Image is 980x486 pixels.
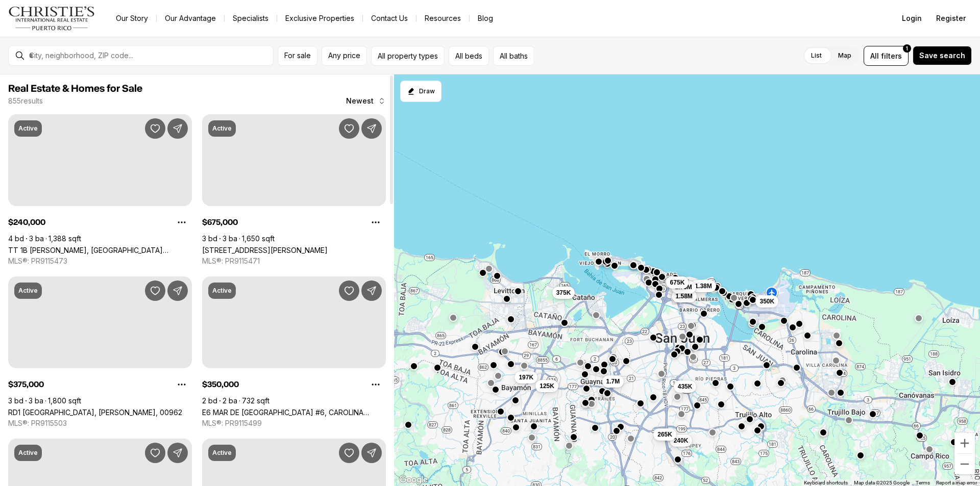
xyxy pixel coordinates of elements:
button: Contact Us [363,11,416,25]
button: Share Property [167,118,188,139]
a: 60 CARIBE #7A, SAN JUAN PR, 00907 [202,246,328,254]
label: List [803,46,830,65]
button: 435K [674,380,697,393]
button: Allfilters1 [864,46,909,66]
span: 197K [519,373,533,381]
button: Save Property: 60 CARIBE #7A [339,118,359,139]
p: Active [18,287,38,295]
button: Property options [365,212,386,233]
span: 1.58M [676,292,693,300]
button: Share Property [361,280,382,301]
button: 1.7M [602,375,624,388]
span: Newest [346,97,374,105]
button: Save Property: Q-19 Calle 16 URB. VERSALLES [145,443,165,463]
button: All property types [371,46,445,66]
a: Specialists [225,11,277,25]
a: Resources [416,11,469,25]
span: 265K [657,430,672,439]
button: Share Property [361,443,382,463]
button: Save Property: E6 MAR DE ISLA VERDE #6 [339,280,359,301]
p: 855 results [8,97,43,105]
span: filters [881,50,902,61]
button: 125K [535,380,558,392]
button: Share Property [167,280,188,301]
button: For sale [278,46,317,66]
span: 1.7M [606,377,620,386]
span: 435K [678,382,693,391]
p: Active [212,449,232,457]
span: 1 [906,44,908,53]
span: Save search [919,52,965,60]
a: Exclusive Properties [277,11,362,25]
button: Any price [322,46,367,66]
label: Map [830,46,860,65]
p: Active [212,124,232,133]
a: Blog [470,11,501,25]
button: 197K [514,371,537,383]
span: 125K [540,382,554,390]
button: Save Property: 2008 CACIQUE [339,443,359,463]
span: 375K [556,289,571,297]
button: 350K [755,295,778,308]
button: Save search [913,46,972,65]
p: Active [18,449,38,457]
p: Active [18,124,38,133]
button: Start drawing [400,81,442,102]
a: E6 MAR DE ISLA VERDE #6, CAROLINA PR, 00979 [202,408,386,417]
p: Active [212,287,232,295]
span: 240K [674,437,689,445]
span: Register [936,14,966,22]
a: Our Advantage [157,11,224,25]
button: 1.38M [691,280,716,292]
span: All [870,50,879,61]
button: Property options [171,374,192,395]
a: Our Story [108,11,156,25]
button: 675K [666,276,689,289]
button: 1.58M [672,290,697,302]
button: All baths [493,46,534,66]
button: 240K [670,434,693,447]
button: Property options [365,374,386,395]
span: For sale [284,52,311,60]
button: Share Property [361,118,382,139]
button: Share Property [167,443,188,463]
button: Save Property: TT 1B VIOLETA [145,118,165,139]
img: logo [8,6,95,31]
span: 350K [759,297,774,305]
a: TT 1B VIOLETA, SAN JUAN PR, 00926 [8,246,192,254]
button: Property options [171,212,192,233]
span: Real Estate & Homes for Sale [8,84,142,94]
button: Register [930,8,972,29]
button: Login [896,8,928,29]
button: 265K [653,428,676,441]
span: 675K [670,278,685,287]
span: 1.38M [695,282,712,290]
a: RD1 URB MARINA BAHIA, CATANO PR, 00962 [8,408,182,417]
span: Login [902,14,922,22]
button: Newest [340,91,392,111]
button: All beds [449,46,489,66]
span: Any price [328,52,360,60]
button: Save Property: RD1 URB MARINA BAHIA [145,280,165,301]
button: 375K [552,287,575,299]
